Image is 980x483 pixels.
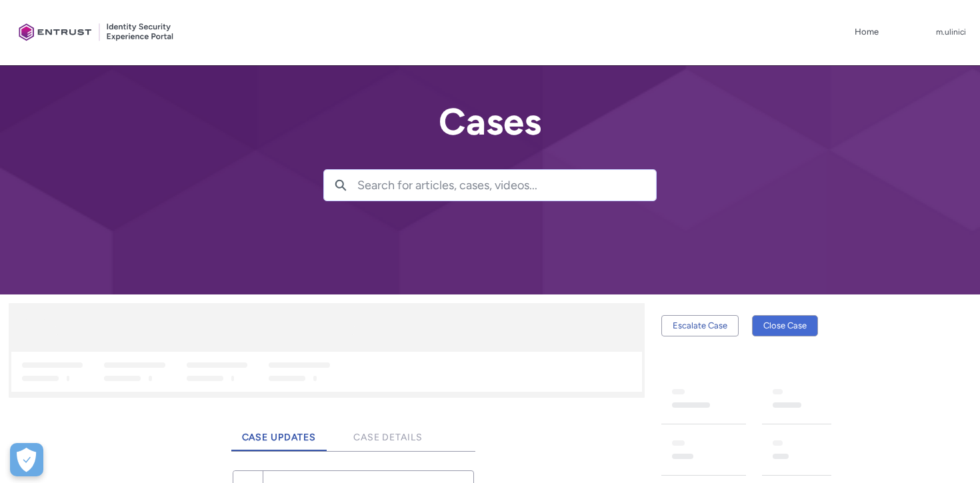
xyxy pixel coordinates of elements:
[936,28,966,37] p: m.ulinici
[935,25,967,38] button: User Profile m.ulinici
[661,315,739,336] button: Escalate Case
[851,22,882,42] a: Home
[752,315,818,336] button: Close Case
[10,443,43,476] button: Open Preferences
[323,101,657,143] h2: Cases
[357,170,656,201] input: Search for articles, cases, videos...
[10,443,43,476] div: Cookie Preferences
[324,170,357,201] button: Search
